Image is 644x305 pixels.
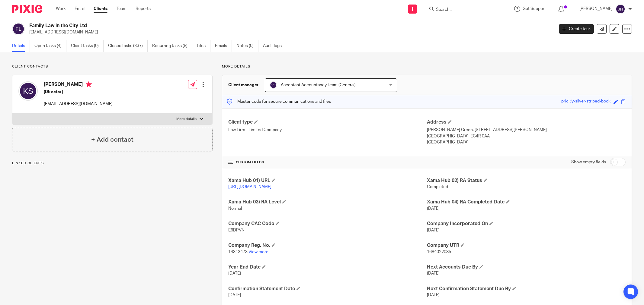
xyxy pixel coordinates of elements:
p: Linked clients [12,161,213,166]
p: [PERSON_NAME] [579,6,613,12]
a: Files [197,40,210,52]
h4: Next Confirmation Statement Due By [427,286,626,292]
a: Notes (0) [236,40,258,52]
p: Client contacts [12,64,213,69]
a: Recurring tasks (8) [152,40,192,52]
h4: Client type [228,119,427,125]
span: [DATE] [427,228,440,232]
h3: Client manager [228,82,259,88]
a: [URL][DOMAIN_NAME] [228,185,271,189]
a: Reports [136,6,151,12]
label: Show empty fields [571,159,606,165]
h4: Address [427,119,626,125]
p: [PERSON_NAME] Green, [STREET_ADDRESS][PERSON_NAME] [427,127,626,133]
span: Completed [427,185,448,189]
a: Client tasks (0) [71,40,104,52]
a: View more [248,250,268,254]
p: [EMAIL_ADDRESS][DOMAIN_NAME] [44,101,113,107]
h4: Next Accounts Due By [427,264,626,270]
span: 1684022085 [427,250,451,254]
h4: + Add contact [91,135,133,144]
p: [GEOGRAPHIC_DATA], EC4R 0AA [427,133,626,139]
div: prickly-silver-striped-book [561,98,610,105]
h4: Company UTR [427,242,626,249]
a: Audit logs [263,40,286,52]
a: Details [12,40,30,52]
p: More details [222,64,632,69]
h4: Xama Hub 04) RA Completed Date [427,199,626,205]
h4: CUSTOM FIELDS [228,160,427,165]
img: svg%3E [270,81,277,89]
img: Pixie [12,5,42,13]
img: svg%3E [12,23,25,35]
span: [DATE] [228,293,241,297]
img: svg%3E [616,4,625,14]
a: Create task [559,24,594,34]
span: [DATE] [228,271,241,275]
h4: Company CAC Code [228,221,427,227]
a: Work [56,6,66,12]
input: Search [435,7,490,13]
span: E6DPVN [228,228,245,232]
h4: Xama Hub 03) RA Level [228,199,427,205]
h4: Xama Hub 02) RA Status [427,178,626,184]
a: Email [75,6,85,12]
a: Closed tasks (337) [108,40,148,52]
p: [GEOGRAPHIC_DATA] [427,139,626,145]
h4: Xama Hub 01) URL [228,178,427,184]
h5: (Director) [44,89,113,95]
span: Normal [228,206,242,211]
h4: Year End Date [228,264,427,270]
a: Team [117,6,127,12]
h4: Company Reg. No. [228,242,427,249]
img: svg%3E [18,81,38,101]
p: Master code for secure communications and files [227,99,331,105]
span: [DATE] [427,293,440,297]
span: [DATE] [427,206,440,211]
p: [EMAIL_ADDRESS][DOMAIN_NAME] [29,29,550,35]
p: More details [176,117,197,121]
span: 14313473 [228,250,248,254]
span: [DATE] [427,271,440,275]
a: Emails [215,40,232,52]
h4: Company Incorporated On [427,221,626,227]
span: Ascentant Accountancy Team (General) [281,83,356,87]
a: Clients [94,6,107,12]
h4: Confirmation Statement Date [228,286,427,292]
span: Get Support [523,7,546,11]
h4: [PERSON_NAME] [44,81,113,89]
i: Primary [86,81,92,87]
a: Open tasks (4) [34,40,66,52]
h2: Family Law in the City Ltd [29,23,446,29]
p: Law Firm - Limited Company [228,127,427,133]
